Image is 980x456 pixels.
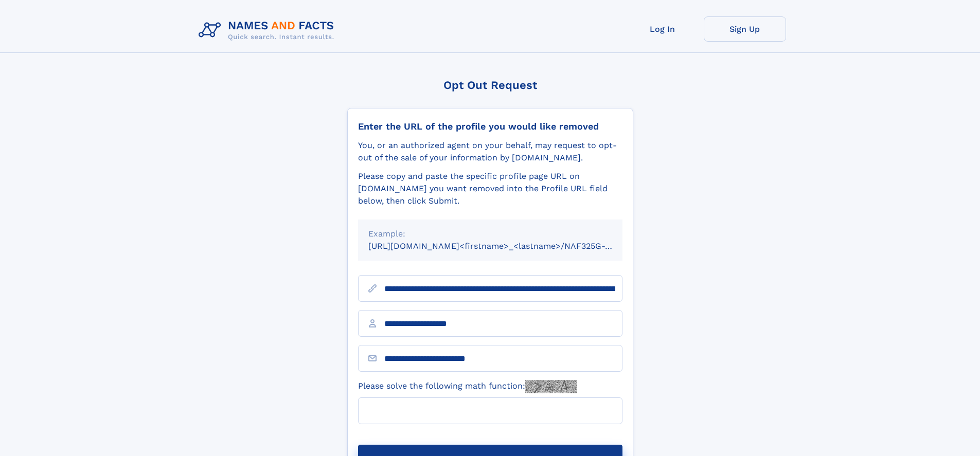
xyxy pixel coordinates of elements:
img: Logo Names and Facts [194,16,343,44]
small: [URL][DOMAIN_NAME]<firstname>_<lastname>/NAF325G-xxxxxxxx [368,241,642,251]
div: You, or an authorized agent on your behalf, may request to opt-out of the sale of your informatio... [358,139,622,164]
label: Please solve the following math function: [358,380,577,393]
a: Sign Up [704,16,786,42]
div: Example: [368,228,612,240]
div: Opt Out Request [347,79,633,92]
a: Log In [621,16,704,42]
div: Please copy and paste the specific profile page URL on [DOMAIN_NAME] you want removed into the Pr... [358,170,622,207]
div: Enter the URL of the profile you would like removed [358,121,622,132]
